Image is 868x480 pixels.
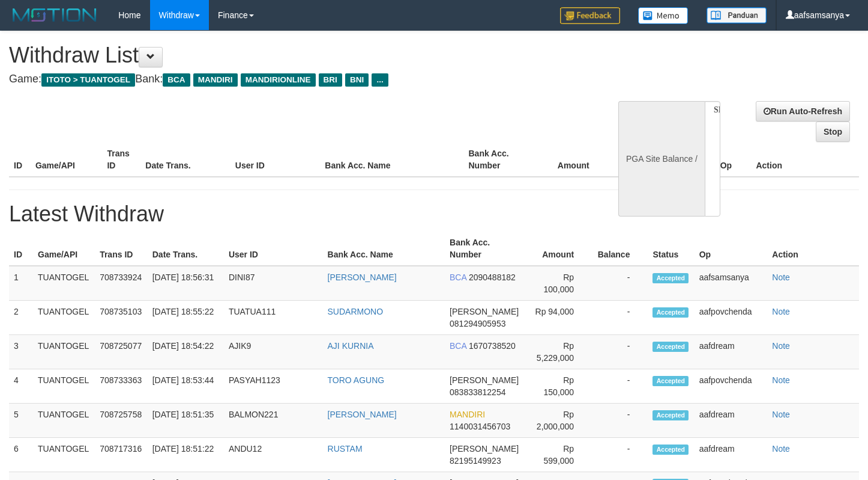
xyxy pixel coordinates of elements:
a: Note [772,375,790,385]
th: Bank Acc. Name [320,143,463,177]
th: Bank Acc. Number [463,143,535,177]
th: Amount [535,143,607,177]
th: Status [648,232,694,266]
td: 708725077 [95,335,148,369]
td: - [592,369,648,404]
h1: Withdraw List [9,43,567,67]
td: TUANTOGEL [33,266,95,301]
td: 3 [9,335,33,369]
div: PGA Site Balance / [618,101,705,217]
span: [PERSON_NAME] [450,307,519,316]
td: TUANTOGEL [33,335,95,369]
a: [PERSON_NAME] [328,410,397,419]
span: 083833812254 [450,387,505,397]
th: Game/API [33,232,95,266]
td: TUANTOGEL [33,438,95,472]
a: SUDARMONO [328,307,384,316]
img: panduan.png [707,7,767,23]
td: ANDU12 [224,438,323,472]
td: - [592,438,648,472]
td: AJIK9 [224,335,323,369]
a: AJI KURNIA [328,341,374,351]
span: BCA [450,341,466,351]
td: aafpovchenda [695,369,768,404]
span: Accepted [653,410,689,420]
th: ID [9,143,31,177]
td: PASYAH1123 [224,369,323,404]
span: BNI [345,73,369,87]
span: [PERSON_NAME] [450,375,519,385]
th: Date Trans. [148,232,224,266]
td: TUANTOGEL [33,404,95,438]
td: Rp 150,000 [526,369,592,404]
td: [DATE] 18:54:22 [148,335,224,369]
td: aafdream [695,335,768,369]
td: 708735103 [95,301,148,335]
th: Bank Acc. Number [445,232,526,266]
td: Rp 2,000,000 [526,404,592,438]
span: ITOTO > TUANTOGEL [41,73,135,87]
span: MANDIRIONLINE [241,73,316,87]
td: 708725758 [95,404,148,438]
td: TUANTOGEL [33,369,95,404]
td: BALMON221 [224,404,323,438]
td: [DATE] 18:56:31 [148,266,224,301]
td: 4 [9,369,33,404]
td: [DATE] 18:55:22 [148,301,224,335]
th: Action [751,143,859,177]
span: Accepted [653,342,689,352]
a: TORO AGUNG [328,375,385,385]
th: Bank Acc. Name [323,232,445,266]
td: TUANTOGEL [33,301,95,335]
a: Note [772,341,790,351]
h4: Game: Bank: [9,73,567,85]
td: 708733924 [95,266,148,301]
td: Rp 100,000 [526,266,592,301]
td: DINI87 [224,266,323,301]
a: Note [772,307,790,316]
span: Accepted [653,307,689,318]
span: BCA [450,272,466,282]
th: User ID [231,143,321,177]
th: Trans ID [102,143,140,177]
span: 1670738520 [469,341,516,351]
td: - [592,266,648,301]
span: BCA [163,73,190,87]
th: Balance [592,232,648,266]
span: 1140031456703 [450,422,510,431]
th: Op [695,232,768,266]
span: Accepted [653,376,689,386]
span: 82195149923 [450,456,501,466]
img: Feedback.jpg [560,7,620,24]
a: Run Auto-Refresh [756,101,850,122]
span: ... [372,73,388,87]
td: aafsamsanya [695,266,768,301]
a: RUSTAM [328,444,363,454]
td: aafdream [695,404,768,438]
td: 708717316 [95,438,148,472]
td: [DATE] 18:53:44 [148,369,224,404]
td: - [592,335,648,369]
span: 2090488182 [469,272,516,282]
td: 1 [9,266,33,301]
td: Rp 5,229,000 [526,335,592,369]
td: 6 [9,438,33,472]
td: [DATE] 18:51:22 [148,438,224,472]
td: - [592,404,648,438]
td: 708733363 [95,369,148,404]
td: Rp 94,000 [526,301,592,335]
a: Note [772,272,790,282]
th: User ID [224,232,323,266]
a: Stop [816,122,850,142]
th: Action [767,232,859,266]
span: Accepted [653,273,689,283]
a: [PERSON_NAME] [328,272,397,282]
span: Accepted [653,445,689,455]
span: 081294905953 [450,319,505,328]
th: Date Trans. [140,143,231,177]
th: ID [9,232,33,266]
td: aafpovchenda [695,301,768,335]
td: aafdream [695,438,768,472]
img: Button%20Memo.svg [638,7,689,24]
h1: Latest Withdraw [9,202,859,226]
